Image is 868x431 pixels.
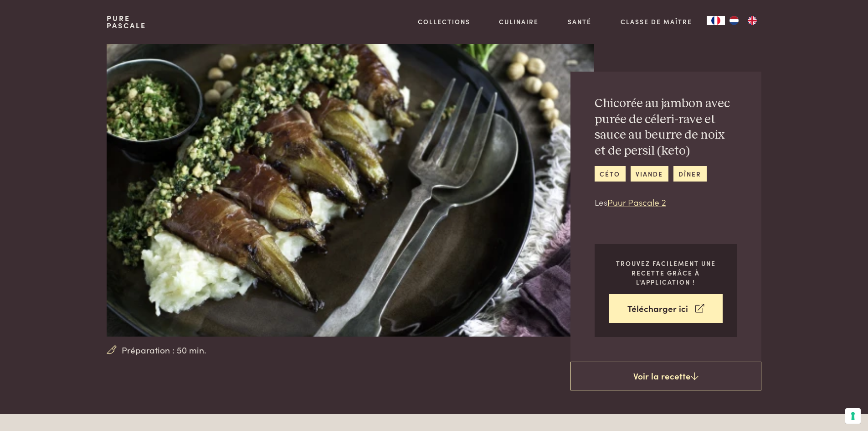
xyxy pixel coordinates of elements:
div: Language [707,16,725,25]
p: Trouvez facilement une recette grâce à l'application ! [609,259,723,287]
a: Voir la recette [570,362,761,391]
span: Préparation : 50 min. [122,343,206,357]
aside: Language selected: Français [707,16,761,25]
a: PurePascale [107,15,146,29]
a: NL [725,16,743,25]
img: Chicorée au jambon avec purée de céleri-rave et sauce au beurre de noix et de persil (keto) [107,44,594,337]
a: EN [743,16,761,25]
a: FR [707,16,725,25]
a: Puur Pascale 2 [607,196,666,208]
a: Classe de maître [621,17,692,26]
a: Collections [418,17,470,26]
a: Télécharger ici [609,294,723,323]
a: viande [631,166,668,181]
a: Santé [568,17,591,26]
h2: Chicorée au jambon avec purée de céleri-rave et sauce au beurre de noix et de persil (keto) [595,96,737,159]
p: Les [595,196,737,209]
a: Culinaire [499,17,539,26]
a: dîner [673,166,707,181]
a: céto [595,166,626,181]
ul: Language list [725,16,761,25]
button: Vos préférences en matière de consentement pour les technologies de suivi [845,408,861,424]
